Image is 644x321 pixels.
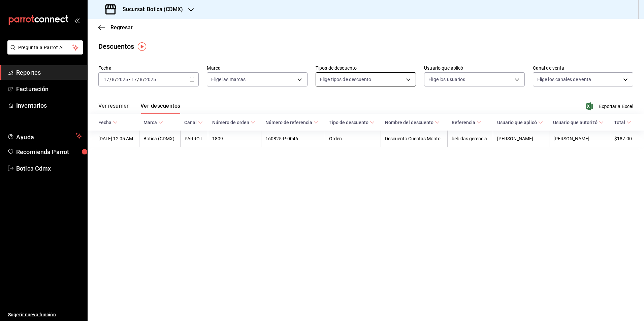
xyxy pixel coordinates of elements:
span: Facturación [16,84,82,94]
span: Elige los canales de venta [537,76,591,83]
span: Elige las marcas [211,76,246,83]
img: Tooltip marker [138,42,146,51]
a: Pregunta a Parrot AI [5,49,83,56]
div: Descuentos [98,41,134,51]
th: 1809 [208,131,261,147]
span: Sugerir nueva función [8,311,82,318]
button: open_drawer_menu [74,17,79,23]
input: -- [131,77,137,82]
th: bebidas gerencia [448,131,493,147]
span: Botica Cdmx [16,164,82,173]
span: / [115,77,117,82]
th: $187.00 [610,131,644,147]
th: PARROT [180,131,208,147]
span: - [129,77,130,82]
span: / [143,77,145,82]
span: Fecha [98,120,118,125]
label: Fecha [98,66,199,70]
button: Regresar [98,24,133,31]
button: Ver resumen [98,103,130,114]
th: Descuento Cuentas Monto [381,131,448,147]
input: -- [139,77,143,82]
div: navigation tabs [98,103,180,114]
input: ---- [117,77,128,82]
span: Tipo de descuento [329,120,375,125]
label: Marca [207,66,307,70]
button: Ver descuentos [140,103,180,114]
span: Ayuda [16,132,73,140]
span: Usuario que aplicó [497,120,543,125]
span: Elige tipos de descuento [320,76,371,83]
label: Canal de venta [533,66,633,70]
span: / [109,77,111,82]
button: Pregunta a Parrot AI [7,40,83,55]
span: Recomienda Parrot [16,147,82,156]
th: [PERSON_NAME] [549,131,610,147]
span: / [137,77,139,82]
th: [DATE] 12:05 AM [88,131,139,147]
label: Usuario que aplicó [424,66,524,70]
span: Inventarios [16,101,82,110]
th: [PERSON_NAME] [493,131,549,147]
span: Canal [184,120,203,125]
input: -- [103,77,109,82]
input: -- [111,77,115,82]
span: Pregunta a Parrot AI [18,44,72,51]
span: Número de referencia [265,120,318,125]
span: Referencia [452,120,481,125]
span: Marca [143,120,163,125]
button: Exportar a Excel [587,102,633,110]
label: Tipos de descuento [316,66,416,70]
span: Regresar [110,24,133,31]
span: Elige los usuarios [428,76,465,83]
th: 160825-P-0046 [261,131,325,147]
h3: Sucursal: Botica (CDMX) [117,5,183,13]
span: Usuario que autorizó [553,120,604,125]
th: Botica (CDMX) [139,131,181,147]
input: ---- [145,77,156,82]
th: Orden [325,131,381,147]
span: Número de orden [212,120,255,125]
span: Total [614,120,631,125]
span: Nombre del descuento [385,120,440,125]
span: Reportes [16,68,82,77]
